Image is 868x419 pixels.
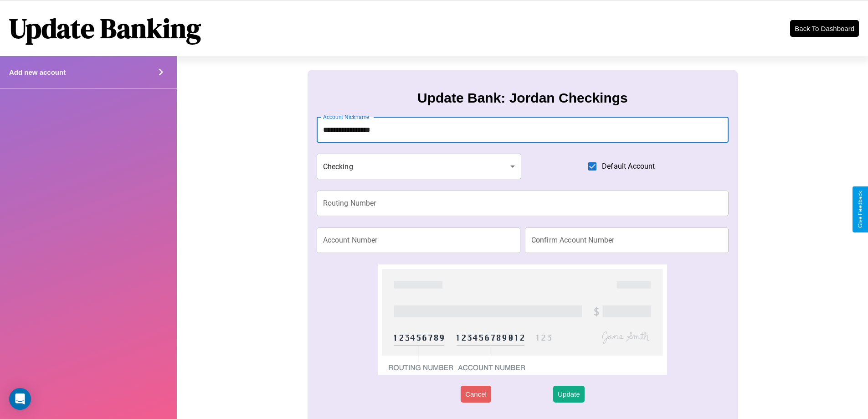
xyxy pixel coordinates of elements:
h4: Add new account [9,68,66,76]
button: Back To Dashboard [790,20,859,37]
div: Checking [317,154,522,179]
h1: Update Banking [9,10,201,47]
button: Update [553,386,584,403]
h3: Update Bank: Jordan Checkings [417,90,628,106]
img: check [378,264,667,375]
div: Give Feedback [857,191,863,228]
span: Default Account [602,161,655,172]
div: Open Intercom Messenger [9,388,31,410]
button: Cancel [461,386,491,403]
label: Account Nickname [323,113,370,121]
